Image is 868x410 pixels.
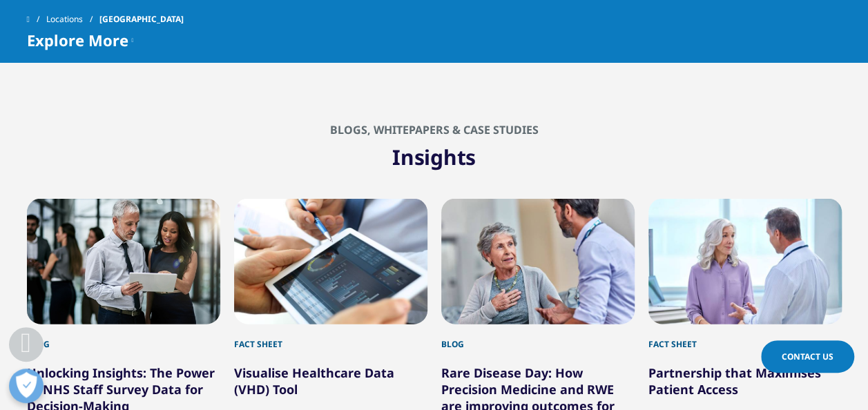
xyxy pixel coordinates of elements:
div: Fact Sheet [648,324,842,351]
div: Blog [441,324,635,351]
a: Partnership that Maximises Patient Access [648,364,821,398]
div: Fact Sheet [234,324,427,351]
a: Locations [46,7,99,32]
a: Visualise Healthcare Data (VHD) Tool [234,364,394,398]
span: [GEOGRAPHIC_DATA] [99,7,184,32]
h1: Insights [27,137,842,171]
h2: Blogs, Whitepapers & Case Studies [27,123,842,137]
span: Contact Us [782,351,833,362]
div: Blog [27,324,220,351]
span: Explore More [27,32,128,48]
a: Contact Us [761,340,854,373]
button: Open Preferences [9,369,44,403]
